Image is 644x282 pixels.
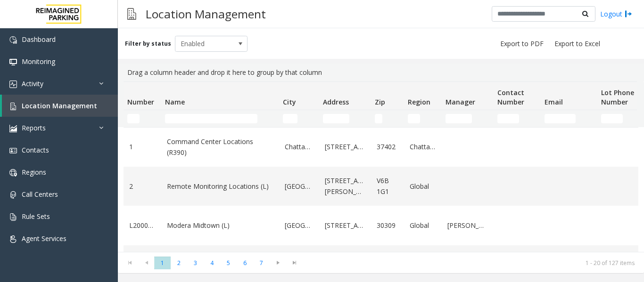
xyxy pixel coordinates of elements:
[410,181,436,192] a: Global
[545,97,563,106] span: Email
[446,97,475,106] span: Manager
[541,110,597,127] td: Email Filter
[283,97,296,106] span: City
[118,81,644,252] div: Data table
[288,259,301,266] span: Go to the last page
[272,259,284,266] span: Go to the next page
[446,114,472,123] input: Manager Filter
[22,35,56,44] span: Dashboard
[204,257,220,269] span: Page 4
[279,110,319,127] td: City Filter
[325,142,365,152] a: [STREET_ADDRESS]
[22,123,46,132] span: Reports
[325,176,365,197] a: [STREET_ADDRESS][PERSON_NAME]
[408,97,430,106] span: Region
[167,220,273,231] a: Modera Midtown (L)
[497,88,524,106] span: Contact Number
[22,190,58,199] span: Call Centers
[377,176,398,197] a: V6B 1G1
[141,2,271,25] h3: Location Management
[283,114,297,123] input: City Filter
[124,64,638,81] div: Drag a column header and drop it here to group by that column
[497,114,519,123] input: Contact Number Filter
[494,110,541,127] td: Contact Number Filter
[237,257,253,269] span: Page 6
[554,39,600,48] span: Export to Excel
[9,81,17,88] img: 'icon'
[187,257,204,269] span: Page 3
[377,142,398,152] a: 37402
[9,147,17,154] img: 'icon'
[129,181,156,192] a: 2
[129,220,156,231] a: L20000500
[410,220,436,231] a: Global
[167,181,273,192] a: Remote Monitoring Locations (L)
[375,114,382,123] input: Zip Filter
[253,257,270,269] span: Page 7
[285,181,314,192] a: [GEOGRAPHIC_DATA]
[375,97,385,106] span: Zip
[404,110,442,127] td: Region Filter
[285,142,314,152] a: Chattanooga
[22,234,66,243] span: Agent Services
[9,58,17,66] img: 'icon'
[600,9,632,19] a: Logout
[167,137,273,158] a: Command Center Locations (R390)
[165,114,257,123] input: Name Filter
[377,220,398,231] a: 30309
[127,97,154,106] span: Number
[447,220,488,231] a: [PERSON_NAME]
[161,110,279,127] td: Name Filter
[22,101,97,110] span: Location Management
[22,212,50,221] span: Rule Sets
[408,114,420,123] input: Region Filter
[308,259,635,267] kendo-pager-info: 1 - 20 of 127 items
[220,257,237,269] span: Page 5
[154,257,171,269] span: Page 1
[9,36,17,44] img: 'icon'
[496,37,547,50] button: Export to PDF
[9,169,17,177] img: 'icon'
[9,235,17,243] img: 'icon'
[285,220,314,231] a: [GEOGRAPHIC_DATA]
[442,110,494,127] td: Manager Filter
[124,110,161,127] td: Number Filter
[127,114,140,123] input: Number Filter
[129,142,156,152] a: 1
[625,9,632,19] img: logout
[323,114,349,123] input: Address Filter
[22,79,43,88] span: Activity
[270,256,286,269] span: Go to the next page
[410,142,436,152] a: Chattanooga
[286,256,303,269] span: Go to the last page
[127,2,136,25] img: pageIcon
[125,40,171,48] label: Filter by status
[22,145,49,154] span: Contacts
[545,114,576,123] input: Email Filter
[371,110,404,127] td: Zip Filter
[9,191,17,199] img: 'icon'
[319,110,371,127] td: Address Filter
[551,37,604,50] button: Export to Excel
[500,39,544,48] span: Export to PDF
[601,88,634,106] span: Lot Phone Number
[9,213,17,221] img: 'icon'
[2,95,118,117] a: Location Management
[323,97,349,106] span: Address
[601,114,623,123] input: Lot Phone Number Filter
[171,257,187,269] span: Page 2
[9,103,17,110] img: 'icon'
[9,125,17,132] img: 'icon'
[165,97,185,106] span: Name
[325,220,365,231] a: [STREET_ADDRESS]
[22,57,55,66] span: Monitoring
[175,36,233,51] span: Enabled
[22,168,46,177] span: Regions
